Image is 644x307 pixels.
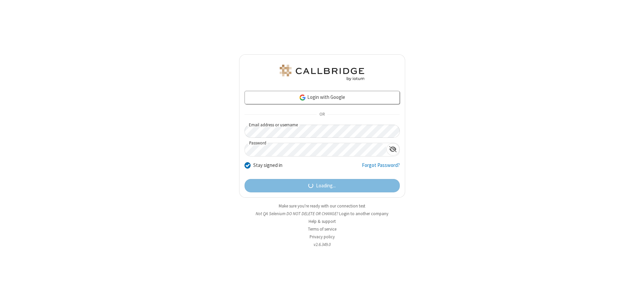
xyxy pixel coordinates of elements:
span: OR [317,110,327,119]
a: Login with Google [245,91,400,104]
div: Show password [386,143,399,156]
a: Forgot Password? [362,162,400,174]
button: Loading... [245,179,400,192]
span: Loading... [316,182,336,190]
li: v2.6.349.0 [239,241,405,248]
img: google-icon.png [299,94,306,101]
input: Email address or username [245,125,400,138]
input: Password [245,143,386,156]
li: Not QA Selenium DO NOT DELETE OR CHANGE? [239,210,405,217]
a: Make sure you're ready with our connection test [279,203,365,209]
button: Login to another company [339,210,388,217]
img: QA Selenium DO NOT DELETE OR CHANGE [278,65,366,81]
a: Terms of service [308,226,336,232]
label: Stay signed in [253,162,282,169]
a: Privacy policy [310,234,335,240]
a: Help & support [309,219,336,224]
